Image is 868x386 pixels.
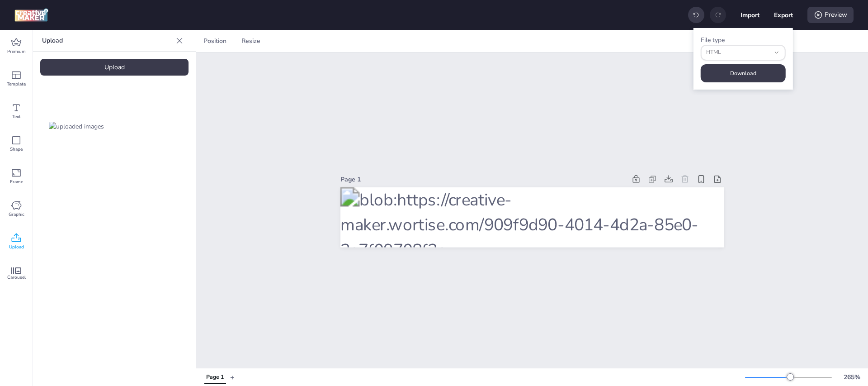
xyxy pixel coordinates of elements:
span: Graphic [9,211,24,218]
label: File type [701,36,725,44]
button: Import [741,5,759,24]
div: Preview [807,7,854,23]
span: Resize [240,36,262,46]
img: logo Creative Maker [14,8,48,22]
div: Tabs [200,369,230,385]
span: Shape [10,146,23,153]
button: Export [774,5,793,24]
span: HTML [706,48,770,57]
div: Upload [40,59,189,76]
span: Frame [10,178,23,186]
div: Page 1 [206,373,224,381]
div: Page 1 [340,175,626,184]
div: 265 % [841,372,863,382]
span: Upload [9,243,24,251]
span: Position [202,36,228,46]
span: Carousel [7,274,26,281]
p: Upload [42,30,172,52]
button: fileType [701,45,786,61]
button: + [230,369,235,385]
img: uploaded images [49,122,104,131]
span: Template [7,81,26,88]
button: Download [701,64,786,82]
span: Premium [7,48,26,55]
span: Text [12,113,21,120]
